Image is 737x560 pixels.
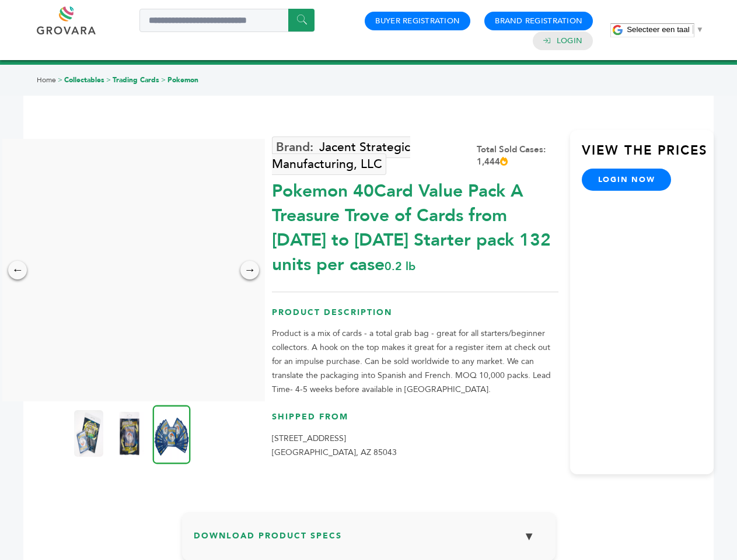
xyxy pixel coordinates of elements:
[495,16,582,26] a: Brand Registration
[272,307,558,327] h3: Product Description
[515,524,544,549] button: ▼
[582,142,714,169] h3: View the Prices
[153,405,191,464] img: Pokemon 40-Card Value Pack – A Treasure Trove of Cards from 1996 to 2024 - Starter pack! 132 unit...
[115,410,144,457] img: Pokemon 40-Card Value Pack – A Treasure Trove of Cards from 1996 to 2024 - Starter pack! 132 unit...
[693,25,693,34] span: ​
[477,143,558,168] div: Total Sold Cases: 1,444
[74,410,103,457] img: Pokemon 40-Card Value Pack – A Treasure Trove of Cards from 1996 to 2024 - Starter pack! 132 unit...
[240,261,259,279] div: →
[557,36,582,46] a: Login
[272,173,558,277] div: Pokemon 40Card Value Pack A Treasure Trove of Cards from [DATE] to [DATE] Starter pack 132 units ...
[58,75,62,85] span: >
[113,75,159,85] a: Trading Cards
[167,75,198,85] a: Pokemon
[272,327,558,397] p: Product is a mix of cards - a total grab bag - great for all starters/beginner collectors. A hook...
[696,25,704,34] span: ▼
[627,25,704,34] a: Selecteer een taal​
[8,261,27,279] div: ←
[64,75,104,85] a: Collectables
[106,75,111,85] span: >
[272,432,558,460] p: [STREET_ADDRESS] [GEOGRAPHIC_DATA], AZ 85043
[161,75,166,85] span: >
[272,411,558,432] h3: Shipped From
[375,16,460,26] a: Buyer Registration
[194,524,544,558] h3: Download Product Specs
[582,169,672,191] a: login now
[139,9,315,32] input: Search a product or brand...
[272,136,410,175] a: Jacent Strategic Manufacturing, LLC
[385,258,415,274] span: 0.2 lb
[627,25,689,34] span: Selecteer een taal
[37,75,56,85] a: Home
